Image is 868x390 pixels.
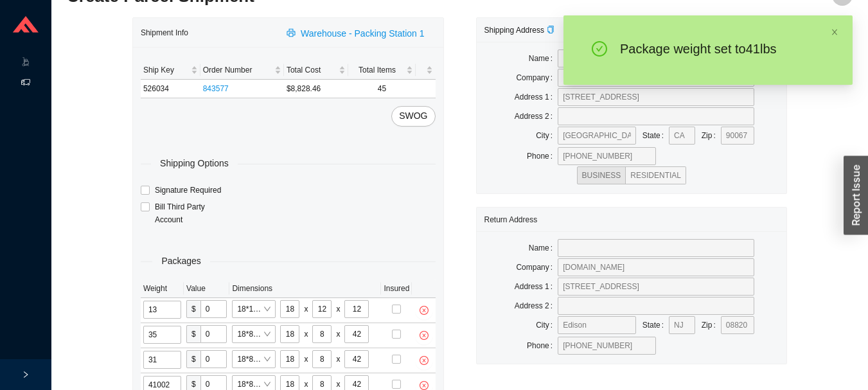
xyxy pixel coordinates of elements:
[831,28,838,36] span: close
[336,353,340,366] div: x
[582,171,621,180] span: BUSINESS
[141,21,279,44] div: Shipment Info
[284,80,348,98] td: $8,828.46
[391,106,435,127] button: SWOG
[312,350,332,368] input: W
[336,328,340,341] div: x
[141,61,200,80] th: Ship Key sortable
[284,61,348,80] th: Total Cost sortable
[150,200,235,226] span: Bill Third Party Account
[515,88,558,106] label: Address 1
[200,61,284,80] th: Order Number sortable
[237,351,270,368] span: 18*8*42 big faucet
[304,303,308,315] div: x
[344,300,369,318] input: H
[536,127,558,145] label: City
[279,24,435,42] button: printerWarehouse - Packing Station 1
[304,328,308,341] div: x
[399,109,427,123] span: SWOG
[203,84,229,93] a: 843577
[547,26,554,33] span: copy
[301,26,424,41] span: Warehouse - Packing Station 1
[351,64,404,76] span: Total Items
[186,325,200,343] span: $
[344,350,369,368] input: H
[348,80,416,98] td: 45
[280,300,299,318] input: L
[348,61,416,80] th: Total Items sortable
[547,24,554,37] div: Copy
[237,326,270,342] span: 18*8*42 big faucet
[280,325,299,343] input: L
[484,208,779,231] div: Return Address
[203,64,272,76] span: Order Number
[229,279,381,298] th: Dimensions
[415,326,433,344] button: close-circle
[515,297,558,315] label: Address 2
[152,254,209,269] span: Packages
[527,337,558,355] label: Phone
[184,279,229,298] th: Value
[287,28,298,39] span: printer
[416,61,435,80] th: undefined sortable
[312,325,332,343] input: W
[150,184,226,197] span: Signature Required
[336,303,340,315] div: x
[312,300,332,318] input: W
[529,49,558,67] label: Name
[151,156,238,171] span: Shipping Options
[516,258,558,276] label: Company
[415,351,433,369] button: close-circle
[536,316,558,334] label: City
[592,41,607,59] span: check-circle
[702,127,721,145] label: Zip
[527,147,558,165] label: Phone
[344,325,369,343] input: H
[516,69,558,87] label: Company
[186,350,200,368] span: $
[630,171,681,180] span: RESIDENTIAL
[141,279,184,298] th: Weight
[515,278,558,296] label: Address 1
[415,301,433,319] button: close-circle
[186,300,200,318] span: $
[304,353,308,366] div: x
[415,331,433,340] span: close-circle
[381,279,412,298] th: Insured
[415,381,433,390] span: close-circle
[22,371,30,378] span: right
[620,41,811,57] div: Package weight set to 41 lb s
[415,356,433,365] span: close-circle
[529,239,558,257] label: Name
[642,316,669,334] label: State
[702,316,721,334] label: Zip
[141,80,200,98] td: 526034
[515,107,558,125] label: Address 2
[484,26,554,35] span: Shipping Address
[287,64,336,76] span: Total Cost
[415,306,433,315] span: close-circle
[280,350,299,368] input: L
[642,127,669,145] label: State
[143,64,188,76] span: Ship Key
